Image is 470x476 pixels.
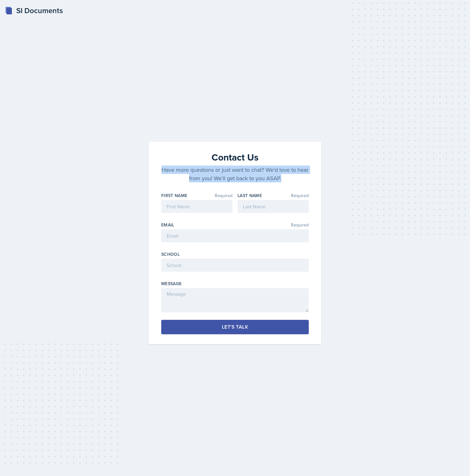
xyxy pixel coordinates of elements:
label: First Name [161,192,187,199]
label: School [161,251,180,257]
span: Required [215,193,232,198]
input: Email [161,229,309,242]
input: Last Name [237,200,309,213]
label: Message [161,280,182,287]
div: Let's Talk [222,324,248,330]
h2: Contact Us [161,152,309,163]
button: Let's Talk [161,320,309,334]
input: First Name [161,200,232,213]
label: Email [161,222,174,228]
span: Required [291,193,309,198]
p: Have more questions or just want to chat? We'd love to hear from you! We'll get back to you ASAP. [161,166,309,182]
a: SI Documents [5,5,63,16]
label: Last Name [237,192,262,199]
span: Required [291,223,309,227]
input: School [161,259,309,272]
